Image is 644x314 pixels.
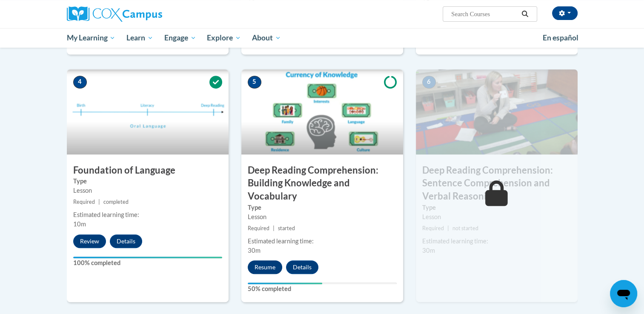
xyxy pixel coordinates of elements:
label: 100% completed [73,258,222,268]
div: Lesson [422,212,571,222]
span: 5 [248,76,261,88]
span: started [278,225,295,231]
a: Learn [121,28,159,48]
label: Type [248,203,397,212]
h3: Deep Reading Comprehension: Building Knowledge and Vocabulary [241,164,403,203]
span: Required [248,225,269,231]
span: Engage [164,33,196,43]
div: Estimated learning time: [248,237,397,246]
span: 30m [422,247,435,254]
a: My Learning [61,28,121,48]
div: Estimated learning time: [422,237,571,246]
button: Search [518,9,531,19]
a: En español [537,29,584,47]
label: 50% completed [248,284,397,294]
a: Cox Campus [67,6,229,22]
span: | [273,225,275,231]
a: Engage [159,28,202,48]
img: Course Image [416,69,578,154]
img: Course Image [67,69,229,154]
span: 30m [248,247,260,254]
div: Your progress [73,257,222,258]
span: 6 [422,76,436,88]
span: | [447,225,449,231]
span: 4 [73,76,87,88]
div: Lesson [73,186,222,195]
h3: Deep Reading Comprehension: Sentence Comprehension and Verbal Reasoning [416,164,578,203]
iframe: Button to launch messaging window [610,280,637,307]
span: not started [452,225,478,231]
span: Learn [126,33,153,43]
img: Course Image [241,69,403,154]
span: 10m [73,220,86,228]
div: Your progress [248,283,322,284]
button: Review [73,234,106,248]
button: Details [110,234,142,248]
span: | [98,199,100,205]
input: Search Courses [450,9,518,19]
button: Resume [248,260,282,274]
h3: Foundation of Language [67,164,229,177]
div: Main menu [54,28,590,48]
span: Required [73,199,95,205]
span: Explore [207,33,241,43]
img: Cox Campus [67,6,162,22]
span: completed [103,199,129,205]
span: My Learning [66,33,115,43]
label: Type [422,203,571,212]
button: Account Settings [552,6,578,20]
label: Type [73,177,222,186]
a: Explore [201,28,246,48]
button: Details [286,260,318,274]
div: Estimated learning time: [73,210,222,220]
span: En español [543,33,578,42]
div: Lesson [248,212,397,222]
span: Required [422,225,444,231]
span: About [252,33,281,43]
a: About [246,28,286,48]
